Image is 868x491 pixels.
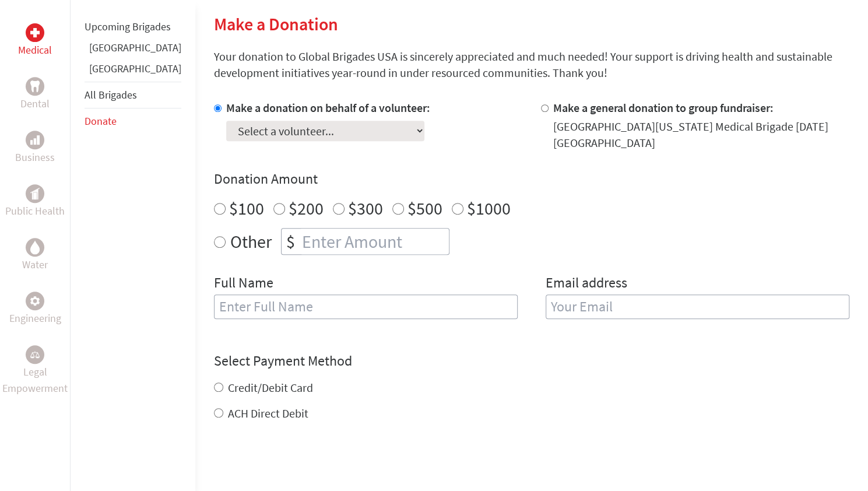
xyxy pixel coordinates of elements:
label: $200 [289,197,324,219]
p: Business [15,149,55,166]
input: Enter Full Name [214,294,518,319]
img: Medical [30,28,40,37]
div: Engineering [26,292,44,310]
p: Your donation to Global Brigades USA is sincerely appreciated and much needed! Your support is dr... [214,48,849,81]
h4: Donation Amount [214,170,849,188]
a: WaterWater [22,238,48,273]
li: Guatemala [85,61,181,82]
li: Upcoming Brigades [85,14,181,40]
label: $300 [348,197,383,219]
label: $1000 [467,197,511,219]
p: Medical [18,42,52,58]
li: Donate [85,108,181,134]
iframe: reCAPTCHA [214,445,391,490]
a: DentalDental [20,77,50,112]
div: Business [26,131,44,149]
div: [GEOGRAPHIC_DATA][US_STATE] Medical Brigade [DATE] [GEOGRAPHIC_DATA] [553,118,849,151]
a: Legal EmpowermentLegal Empowerment [2,345,68,397]
input: Enter Amount [300,229,449,254]
div: Dental [26,77,44,96]
li: Ghana [85,40,181,61]
img: Business [30,135,40,145]
label: Other [230,228,272,255]
a: [GEOGRAPHIC_DATA] [89,62,181,75]
p: Dental [20,96,50,112]
h2: Make a Donation [214,13,849,34]
img: Engineering [30,296,40,306]
h4: Select Payment Method [214,352,849,370]
p: Water [22,257,48,273]
img: Dental [30,80,40,92]
img: Public Health [30,188,40,199]
label: Email address [546,273,627,294]
a: Public HealthPublic Health [5,184,65,219]
label: ACH Direct Debit [228,406,308,420]
a: Upcoming Brigades [85,20,171,33]
p: Engineering [9,310,61,327]
a: Donate [85,114,117,128]
p: Legal Empowerment [2,364,68,397]
div: $ [282,229,300,254]
div: Legal Empowerment [26,345,44,364]
div: Water [26,238,44,257]
label: Credit/Debit Card [228,380,313,395]
label: Make a donation on behalf of a volunteer: [226,100,430,115]
a: MedicalMedical [18,23,52,58]
input: Your Email [546,294,849,319]
a: BusinessBusiness [15,131,55,166]
img: Water [30,240,40,254]
li: All Brigades [85,82,181,108]
a: EngineeringEngineering [9,292,61,327]
a: All Brigades [85,88,137,101]
div: Medical [26,23,44,42]
label: Full Name [214,273,273,294]
p: Public Health [5,203,65,219]
label: $100 [229,197,264,219]
label: Make a general donation to group fundraiser: [553,100,774,115]
div: Public Health [26,184,44,203]
label: $500 [407,197,442,219]
a: [GEOGRAPHIC_DATA] [89,41,181,54]
img: Legal Empowerment [30,351,40,358]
